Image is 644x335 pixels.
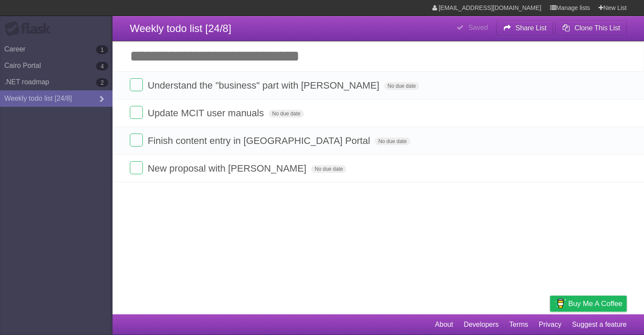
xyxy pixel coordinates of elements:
b: 4 [96,62,108,70]
button: Share List [496,20,554,36]
button: Clone This List [555,20,627,36]
label: Done [130,106,143,119]
span: New proposal with [PERSON_NAME] [148,163,309,174]
span: Understand the "business" part with [PERSON_NAME] [148,80,381,91]
b: 1 [96,45,108,54]
span: No due date [269,110,304,118]
a: Terms [509,316,528,333]
label: Done [130,78,143,91]
a: Developers [464,316,499,333]
span: Buy me a coffee [568,296,622,311]
span: No due date [311,165,346,173]
label: Done [130,134,143,147]
span: No due date [375,137,410,145]
a: About [435,316,453,333]
a: Buy me a coffee [550,296,627,312]
img: Buy me a coffee [554,296,566,311]
span: No due date [384,82,419,90]
span: Update MCIT user manuals [148,108,266,118]
span: Finish content entry in [GEOGRAPHIC_DATA] Portal [148,135,372,146]
b: 2 [96,78,108,87]
a: Suggest a feature [572,316,627,333]
div: Flask [4,21,56,37]
b: Saved [468,24,488,31]
b: Clone This List [574,24,620,32]
label: Done [130,161,143,174]
b: Share List [515,24,547,32]
a: Privacy [539,316,561,333]
span: Weekly todo list [24/8] [130,22,231,34]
